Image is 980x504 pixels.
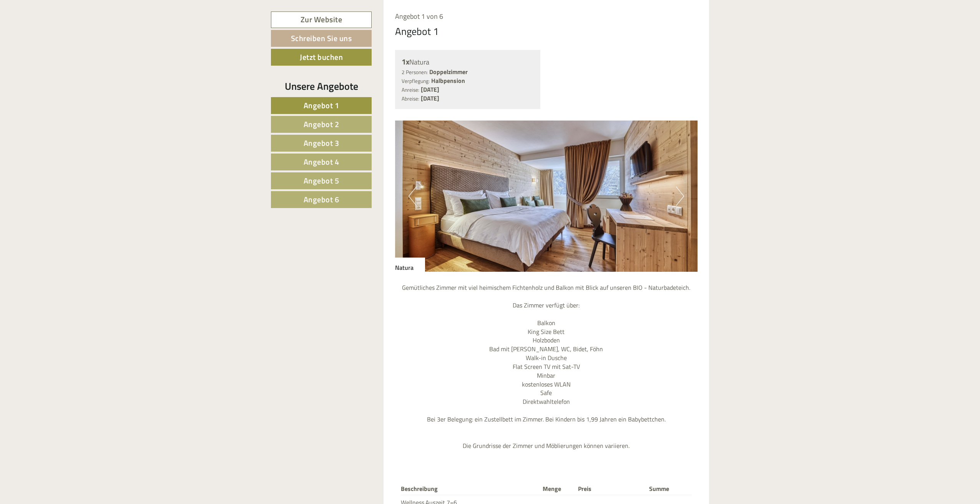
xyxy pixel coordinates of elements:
span: Angebot 2 [304,118,339,130]
span: Angebot 1 [304,99,339,111]
small: Abreise: [402,95,419,102]
b: 1x [402,56,409,68]
div: Natura [395,258,425,272]
th: Menge [540,483,575,495]
a: Schreiben Sie uns [271,30,372,47]
span: Angebot 4 [304,156,339,168]
img: image [395,121,698,272]
b: [DATE] [421,85,439,94]
button: Previous [409,187,417,206]
th: Preis [575,483,646,495]
small: 2 Personen: [402,68,428,76]
span: Angebot 1 von 6 [395,11,443,21]
div: Unsere Angebote [271,79,372,93]
a: Zur Website [271,12,372,28]
b: Doppelzimmer [429,67,468,76]
p: Gemütliches Zimmer mit viel heimischem Fichtenholz und Balkon mit Blick auf unseren BIO - Naturba... [395,283,698,450]
span: Angebot 3 [304,137,339,149]
div: Natura [402,56,534,68]
small: Anreise: [402,86,419,94]
a: Jetzt buchen [271,49,372,66]
small: Verpflegung: [402,77,430,85]
span: Angebot 5 [304,175,339,187]
b: Halbpension [431,76,465,85]
button: Next [676,187,684,206]
b: [DATE] [421,94,439,103]
th: Beschreibung [401,483,540,495]
span: Angebot 6 [304,193,339,205]
div: Angebot 1 [395,24,439,38]
th: Summe [646,483,692,495]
